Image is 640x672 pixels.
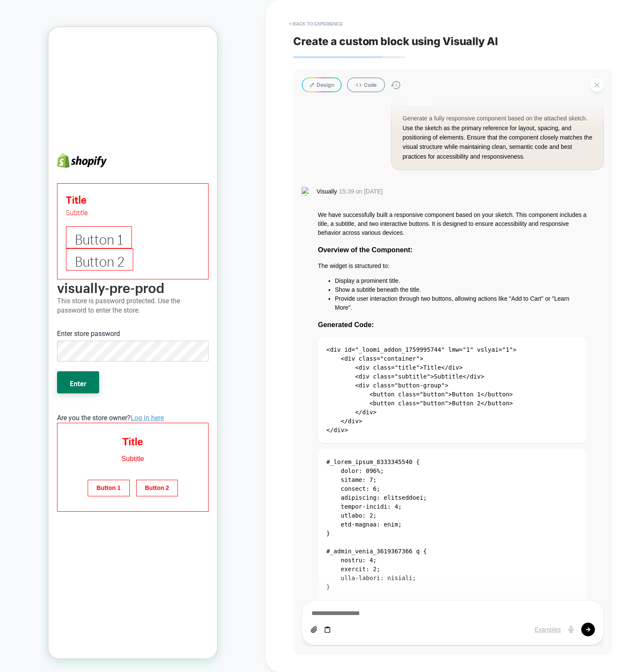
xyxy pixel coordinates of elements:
[17,165,151,178] div: Title
[318,262,587,271] p: The widget is structured to:
[9,302,71,312] label: Enter store password
[9,269,160,288] p: This store is password protected. Use the password to enter the store.
[9,387,160,484] span: Are you the store owner?
[17,221,85,243] div: Button 2
[74,404,95,425] div: Title
[317,188,337,195] span: Visually
[335,294,587,312] li: Provide user interaction through two buttons, allowing actions like "Add to Cart" or "Learn More".
[535,626,561,633] div: Examples
[302,187,314,196] img: Visually logo
[39,453,81,469] button: Button 1
[318,211,587,237] p: We have successfully built a responsive component based on your sketch. This component includes a...
[326,346,517,433] code: <div id="_loomi_addon_1759995744" lmw="1" vslyai="1"> <div class="container"> <div class="title">...
[347,77,385,92] button: Code
[82,387,115,395] a: Log in here
[318,245,587,255] h3: Overview of the Component:
[17,199,83,221] div: Button 1
[9,344,51,366] button: Enter
[293,35,612,48] span: Create a custom block using Visually AI
[339,188,383,195] span: 15:39 on [DATE]
[73,425,95,438] div: Subtitle
[335,285,587,294] li: Show a subtitle beneath the title.
[17,178,151,191] div: Subtitle
[88,453,130,469] button: Button 2
[285,17,347,31] button: < Back to experience
[302,77,342,92] button: Design
[9,248,116,269] b: visually-pre-prod
[335,276,587,285] li: Display a prominent title.
[403,114,595,161] div: Generate a fully responsive component based on the attached sketch. Use the sketch as the primary...
[318,319,587,330] h3: Generated Code:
